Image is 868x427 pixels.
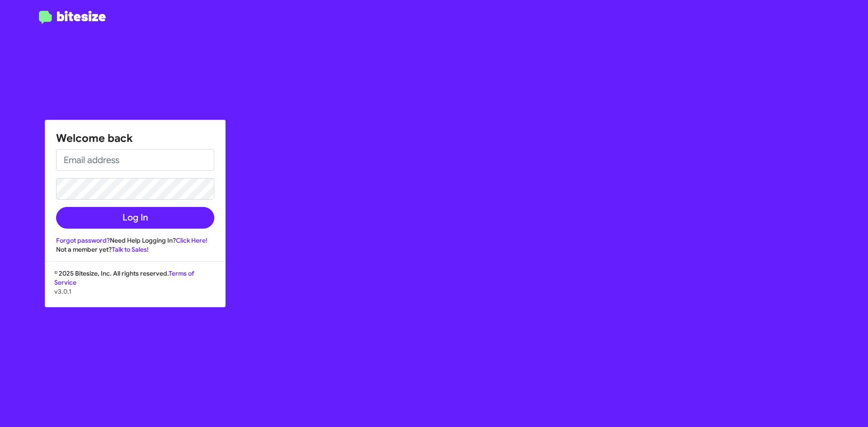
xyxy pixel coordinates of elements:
input: Email address [56,149,214,171]
div: Not a member yet? [56,245,214,254]
a: Click Here! [176,236,208,244]
a: Forgot password? [56,236,110,244]
div: © 2025 Bitesize, Inc. All rights reserved. [45,269,225,307]
button: Log In [56,207,214,229]
div: Need Help Logging In? [56,236,214,245]
a: Talk to Sales! [112,245,149,253]
h1: Welcome back [56,131,214,145]
p: v3.0.1 [54,287,216,296]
